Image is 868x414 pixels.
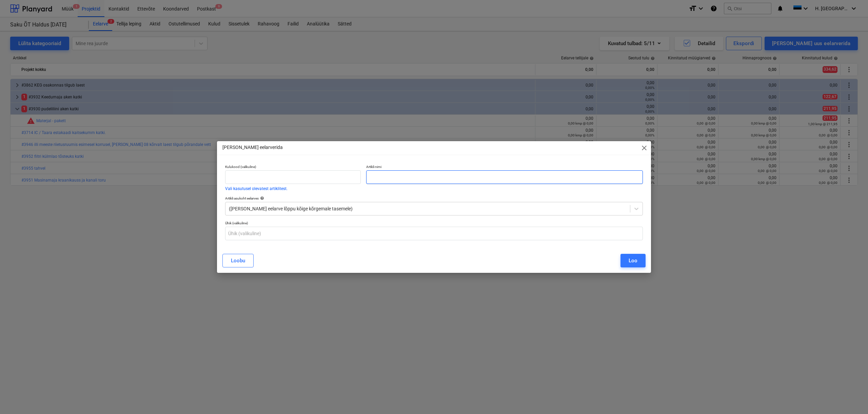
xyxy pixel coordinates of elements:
div: Loo [629,256,637,265]
p: Ühik (valikuline) [225,221,643,227]
p: [PERSON_NAME] eelarverida [222,144,283,151]
input: Ühik (valikuline) [225,227,643,240]
div: Loobu [231,256,245,265]
button: Loobu [222,254,254,267]
button: Loo [620,254,646,267]
p: Artikli nimi [366,165,643,170]
div: Artikli asukoht eelarves [225,196,643,201]
span: help [259,196,264,200]
button: Vali kasutusel olevatest artiklitest. [225,187,288,191]
span: close [640,144,648,152]
p: Kulukood (valikuline) [225,165,361,170]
